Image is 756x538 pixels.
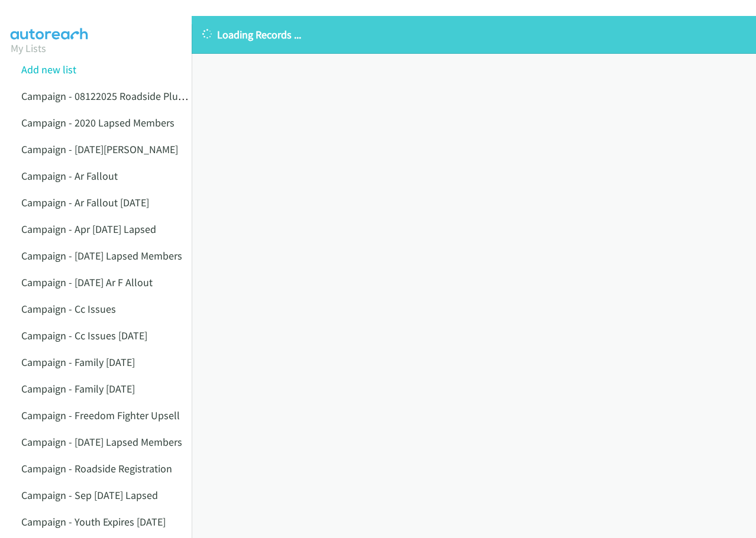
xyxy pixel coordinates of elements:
[21,382,135,396] a: Campaign - Family [DATE]
[11,41,46,55] a: My Lists
[21,515,166,529] a: Campaign - Youth Expires [DATE]
[21,249,182,262] a: Campaign - [DATE] Lapsed Members
[21,222,156,236] a: Campaign - Apr [DATE] Lapsed
[21,276,153,289] a: Campaign - [DATE] Ar F Allout
[21,488,158,502] a: Campaign - Sep [DATE] Lapsed
[21,142,178,156] a: Campaign - [DATE][PERSON_NAME]
[21,89,237,103] a: Campaign - 08122025 Roadside Plus No Vehicles
[21,409,180,422] a: Campaign - Freedom Fighter Upsell
[656,487,747,529] iframe: Checklist
[202,27,745,43] p: Loading Records ...
[21,435,182,449] a: Campaign - [DATE] Lapsed Members
[21,355,135,369] a: Campaign - Family [DATE]
[21,462,172,475] a: Campaign - Roadside Registration
[21,169,118,183] a: Campaign - Ar Fallout
[21,116,175,129] a: Campaign - 2020 Lapsed Members
[21,302,116,316] a: Campaign - Cc Issues
[21,196,149,209] a: Campaign - Ar Fallout [DATE]
[21,329,147,342] a: Campaign - Cc Issues [DATE]
[21,63,76,76] a: Add new list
